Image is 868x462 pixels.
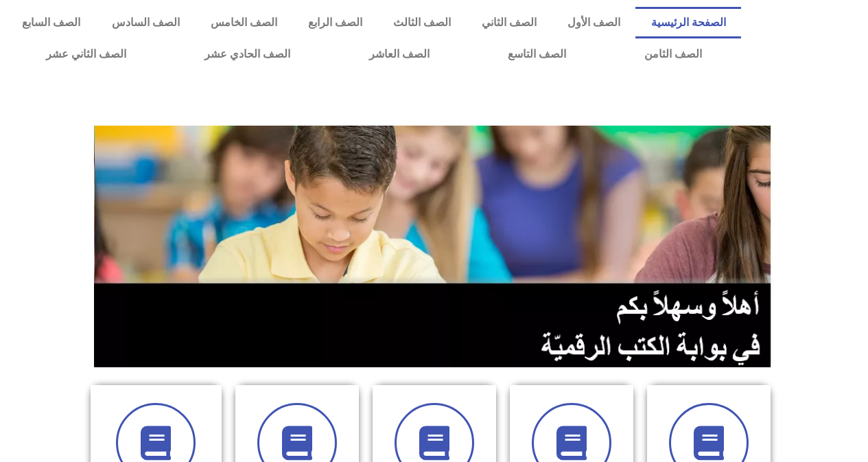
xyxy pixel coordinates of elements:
a: الصف الثاني عشر [7,38,165,70]
a: الصف الحادي عشر [165,38,329,70]
a: الصف الرابع [292,7,377,38]
a: الصف العاشر [330,38,469,70]
a: الصف السابع [7,7,96,38]
a: الصف السادس [96,7,195,38]
a: الصف التاسع [469,38,605,70]
a: الصف الخامس [195,7,292,38]
a: الصف الثامن [605,38,741,70]
a: الصف الأول [552,7,635,38]
a: الصفحة الرئيسية [635,7,741,38]
a: الصف الثاني [466,7,552,38]
a: الصف الثالث [377,7,466,38]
